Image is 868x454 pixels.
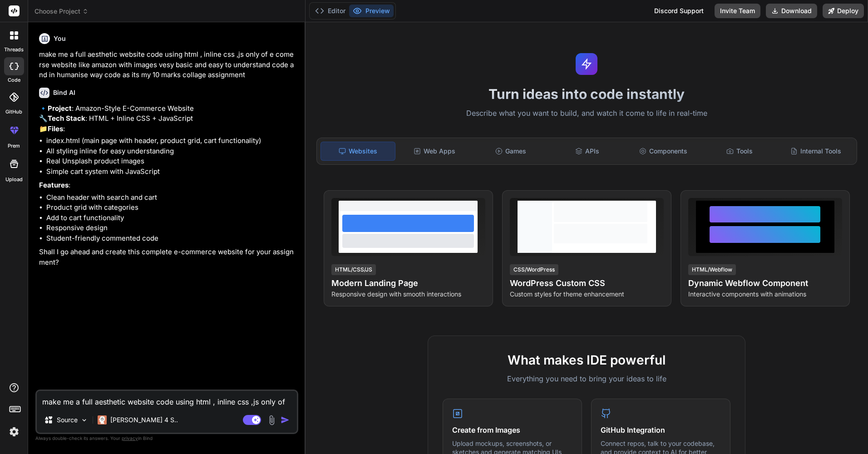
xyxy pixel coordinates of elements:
button: Preview [349,5,394,17]
button: Editor [311,5,349,17]
h1: Turn ideas into code instantly [311,86,863,102]
strong: Features [39,181,69,189]
label: GitHub [5,108,22,116]
li: Product grid with categories [46,202,296,213]
p: : [39,180,296,191]
img: Pick Models [80,416,88,424]
li: Add to cart functionality [46,213,296,223]
button: Deploy [823,4,864,18]
h6: You [54,34,66,43]
div: CSS/WordPress [510,264,558,275]
p: Interactive components with animations [688,290,842,299]
p: Source [57,415,78,424]
li: index.html (main page with header, product grid, cart functionality) [46,136,296,146]
div: HTML/Webflow [688,264,736,275]
div: Games [473,142,548,161]
div: Discord Support [649,4,709,18]
h2: What makes IDE powerful [443,350,730,370]
h4: GitHub Integration [601,424,721,435]
div: Web Apps [397,142,472,161]
li: Student-friendly commented code [46,233,296,244]
span: Choose Project [35,7,89,16]
h4: Modern Landing Page [331,277,485,290]
p: Shall I go ahead and create this complete e-commerce website for your assignment? [39,247,296,267]
strong: Project [48,104,72,113]
p: [PERSON_NAME] 4 S.. [110,415,178,424]
p: Always double-check its answers. Your in Bind [35,434,298,443]
span: privacy [122,435,138,441]
img: settings [6,424,22,439]
div: APIs [550,142,624,161]
div: Internal Tools [779,142,853,161]
h4: Dynamic Webflow Component [688,277,842,290]
p: Custom styles for theme enhancement [510,290,664,299]
div: Components [626,142,700,161]
p: Responsive design with smooth interactions [331,290,485,299]
strong: Tech Stack [48,114,85,123]
h4: Create from Images [452,424,572,435]
p: Everything you need to bring your ideas to life [443,373,730,384]
p: 🔹 : Amazon-Style E-Commerce Website 🔧 : HTML + Inline CSS + JavaScript 📁 : [39,104,296,134]
img: attachment [266,415,277,425]
div: Websites [321,142,396,161]
p: make me a full aesthetic website code using html , inline css ,js only of e comerse website like ... [39,49,296,80]
img: Claude 4 Sonnet [98,415,107,424]
strong: Files [48,124,63,133]
label: threads [4,46,24,54]
li: Simple cart system with JavaScript [46,167,296,177]
li: Clean header with search and cart [46,192,296,203]
img: icon [281,415,290,424]
label: prem [8,142,20,150]
div: HTML/CSS/JS [331,264,376,275]
label: Upload [5,176,23,183]
div: Tools [702,142,777,161]
h4: WordPress Custom CSS [510,277,664,290]
li: All styling inline for easy understanding [46,146,296,157]
button: Download [766,4,817,18]
p: Describe what you want to build, and watch it come to life in real-time [311,108,863,119]
label: code [8,76,20,84]
h6: Bind AI [53,88,75,97]
button: Invite Team [715,4,760,18]
li: Real Unsplash product images [46,156,296,167]
li: Responsive design [46,223,296,233]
